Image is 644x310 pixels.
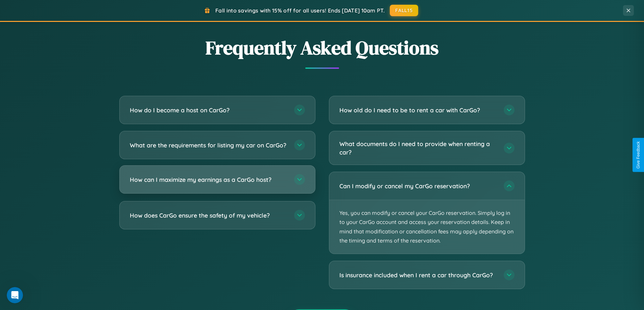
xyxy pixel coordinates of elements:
h3: What are the requirements for listing my car on CarGo? [130,141,287,149]
h3: How does CarGo ensure the safety of my vehicle? [130,211,287,220]
span: Fall into savings with 15% off for all users! Ends [DATE] 10am PT. [215,7,385,14]
p: Yes, you can modify or cancel your CarGo reservation. Simply log in to your CarGo account and acc... [329,200,525,254]
h3: Can I modify or cancel my CarGo reservation? [339,182,497,190]
iframe: Intercom live chat [7,287,23,303]
button: FALL15 [390,5,418,16]
h3: Is insurance included when I rent a car through CarGo? [339,271,497,279]
h2: Frequently Asked Questions [119,35,525,61]
div: Give Feedback [636,141,641,169]
h3: How can I maximize my earnings as a CarGo host? [130,175,287,184]
h3: How do I become a host on CarGo? [130,106,287,114]
h3: How old do I need to be to rent a car with CarGo? [339,106,497,114]
h3: What documents do I need to provide when renting a car? [339,140,497,156]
